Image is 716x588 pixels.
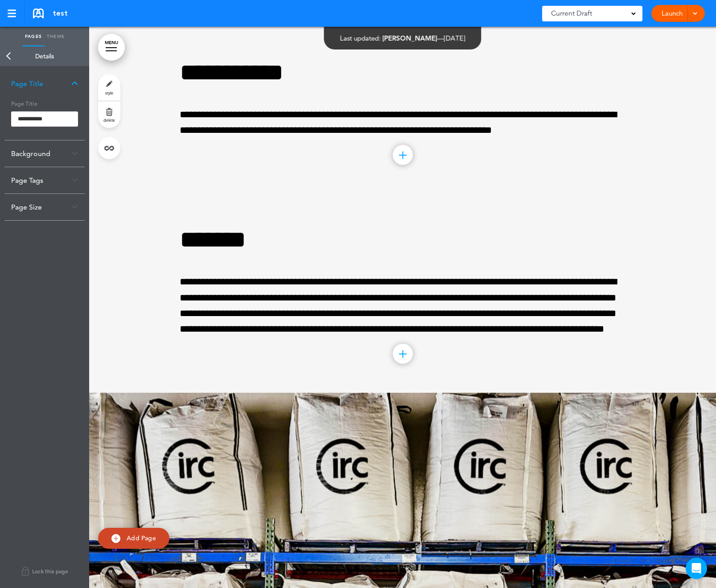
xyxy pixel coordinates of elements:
div: Open Intercom Messenger [686,558,707,579]
div: Page Title [4,70,85,97]
span: style [105,90,113,95]
a: Pages [22,27,45,46]
span: [DATE] [444,34,465,42]
img: arrow-down@2x.png [71,81,78,86]
span: test [53,8,68,18]
a: style [98,74,120,101]
input: Page Title [11,111,78,127]
span: delete [103,117,115,123]
div: — [340,35,465,41]
img: arrow-down@2x.png [71,205,78,210]
div: Page Tags [4,167,85,193]
img: lock.svg [21,565,30,577]
div: Page Size [4,194,85,220]
a: Launch [658,5,686,22]
a: Theme [45,27,67,46]
span: [PERSON_NAME] [383,34,437,42]
span: Current Draft [551,7,592,20]
a: MENU [98,34,125,61]
a: delete [98,101,120,128]
img: add.svg [111,534,120,543]
h5: Page Title [11,97,78,109]
span: Add Page [127,534,156,542]
a: Lock this page [4,559,85,584]
span: Last updated: [340,34,381,42]
div: Background [4,140,85,167]
img: arrow-down@2x.png [71,151,78,156]
a: Add Page [98,528,169,549]
img: arrow-down@2x.png [71,178,78,183]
